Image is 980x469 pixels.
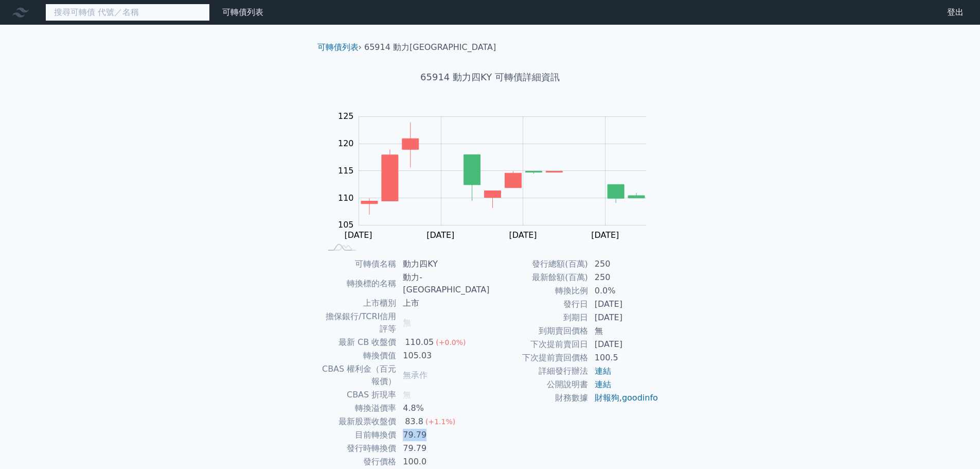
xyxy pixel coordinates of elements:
td: 無 [589,324,659,338]
td: 詳細發行辦法 [490,364,589,378]
a: 連結 [595,366,611,376]
td: 下次提前賣回日 [490,338,589,351]
td: 發行時轉換價 [322,442,397,455]
td: 250 [589,257,659,271]
td: [DATE] [589,338,659,351]
tspan: [DATE] [509,230,537,240]
tspan: [DATE] [345,230,372,240]
li: 65914 動力[GEOGRAPHIC_DATA] [364,41,496,54]
a: 可轉債列表 [222,7,263,17]
td: 發行價格 [322,455,397,468]
td: 可轉債名稱 [322,257,397,271]
a: 連結 [595,379,611,389]
td: 最新餘額(百萬) [490,271,589,284]
input: 搜尋可轉債 代號／名稱 [45,4,210,21]
a: 財報狗 [595,393,619,403]
tspan: [DATE] [426,230,454,240]
td: 下次提前賣回價格 [490,351,589,364]
td: 轉換溢價率 [322,402,397,415]
td: 0.0% [589,284,659,298]
td: 發行總額(百萬) [490,257,589,271]
tspan: 110 [338,193,354,203]
td: , [589,391,659,405]
span: (+0.0%) [436,338,466,346]
td: 79.79 [397,442,490,455]
tspan: 125 [338,111,354,121]
td: 轉換比例 [490,284,589,298]
a: 登出 [939,4,972,21]
td: 最新股票收盤價 [322,415,397,428]
h1: 65914 動力四KY 可轉債詳細資訊 [309,70,671,84]
tspan: 115 [338,166,354,176]
td: 到期賣回價格 [490,324,589,338]
span: 無承作 [403,370,427,380]
a: goodinfo [622,393,658,403]
td: 轉換價值 [322,349,397,362]
td: 轉換標的名稱 [322,271,397,297]
td: [DATE] [589,311,659,324]
td: 擔保銀行/TCRI信用評等 [322,310,397,336]
td: 250 [589,271,659,284]
div: 110.05 [403,336,436,349]
g: Chart [333,111,662,240]
td: 105.03 [397,349,490,362]
td: 100.0 [397,455,490,468]
tspan: 105 [338,220,354,230]
td: CBAS 權利金（百元報價） [322,362,397,388]
td: 上市櫃別 [322,297,397,310]
td: 79.79 [397,428,490,442]
li: › [317,41,362,54]
tspan: 120 [338,138,354,148]
td: 到期日 [490,311,589,324]
td: 100.5 [589,351,659,364]
td: 上市 [397,297,490,310]
td: [DATE] [589,298,659,311]
div: 83.8 [403,415,425,428]
td: 動力四KY [397,257,490,271]
span: 無 [403,390,411,399]
td: 動力-[GEOGRAPHIC_DATA] [397,271,490,297]
a: 可轉債列表 [317,42,359,52]
span: 無 [403,318,411,327]
td: 公開說明書 [490,378,589,391]
tspan: [DATE] [591,230,619,240]
span: (+1.1%) [425,418,455,426]
td: 發行日 [490,298,589,311]
td: 財務數據 [490,391,589,405]
td: 最新 CB 收盤價 [322,336,397,349]
td: CBAS 折現率 [322,388,397,402]
td: 4.8% [397,402,490,415]
td: 目前轉換價 [322,428,397,442]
